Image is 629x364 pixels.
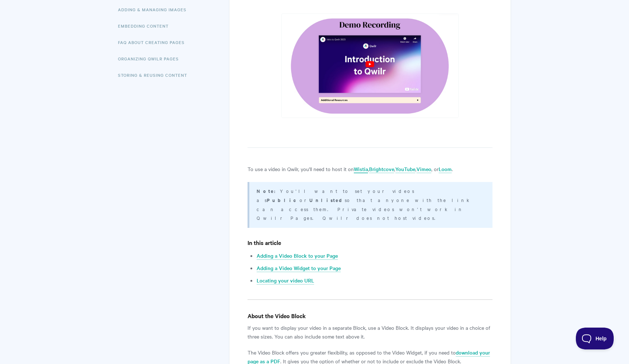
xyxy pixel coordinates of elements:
a: FAQ About Creating Pages [118,35,190,50]
a: Loom [439,165,452,173]
a: Embedding Content [118,19,174,33]
img: file-tgRr2cBvUm.png [281,13,459,118]
p: You'll want to set your videos as or so that anyone with the link can access them. Private videos... [257,186,483,222]
a: Storing & Reusing Content [118,68,193,82]
a: Organizing Qwilr Pages [118,51,184,66]
a: Brightcove [369,165,394,173]
p: If you want to display your video in a separate Block, use a Video Block. It displays your video ... [248,323,492,341]
a: Vimeo [416,165,431,173]
iframe: Toggle Customer Support [576,328,614,349]
h4: About the Video Block [248,311,492,320]
a: Adding a Video Widget to your Page [257,264,341,272]
a: Adding & Managing Images [118,2,192,17]
a: Locating your video URL [257,277,314,285]
h4: In this article [248,238,492,247]
strong: Unlisted [309,197,345,203]
a: Adding a Video Block to your Page [257,252,338,260]
a: YouTube [395,165,415,173]
a: Wistia [354,165,368,173]
p: To use a video in Qwilr, you'll need to host it on , , , , or . [248,165,492,173]
strong: Public [267,197,300,203]
strong: Note: [257,187,280,194]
